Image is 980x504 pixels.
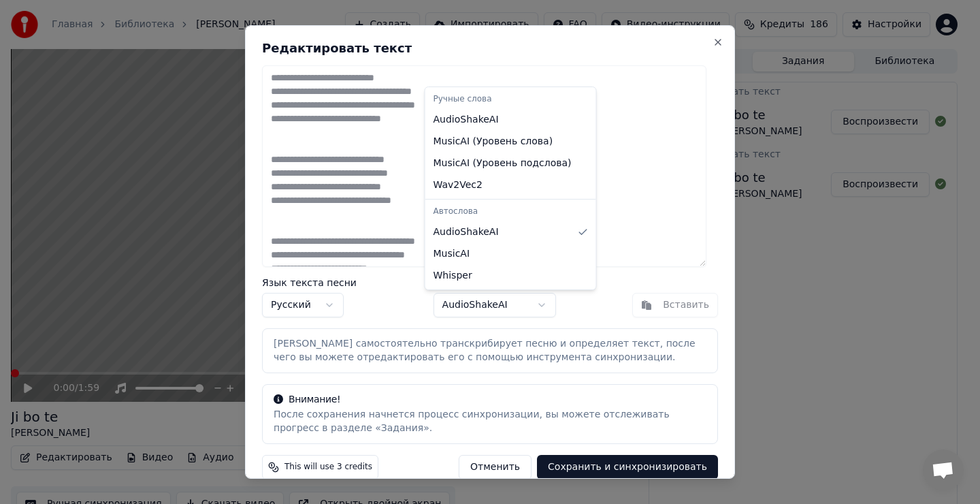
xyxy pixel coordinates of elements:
[434,113,499,127] span: AudioShakeAI
[434,135,553,148] span: MusicAI ( Уровень слова )
[428,202,593,221] div: Автослова
[428,90,593,109] div: Ручные слова
[434,225,499,239] span: AudioShakeAI
[434,157,572,170] span: MusicAI ( Уровень подслова )
[434,247,470,261] span: MusicAI
[434,269,472,283] span: Whisper
[434,178,483,192] span: Wav2Vec2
